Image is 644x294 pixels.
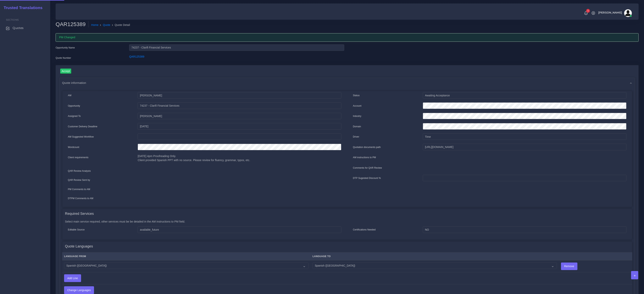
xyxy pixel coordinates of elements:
h4: Quote Languages [65,244,93,249]
h4: Required Services [65,212,94,216]
div: Quote information [59,78,635,88]
label: Wordcount [68,145,79,149]
a: Home [91,23,98,27]
h2: QAR125389 [56,21,88,28]
label: Customer Delivery Deadline [68,125,97,128]
span: Sections [6,18,19,21]
label: Certifications Needed [353,228,376,231]
a: Trusted Translations [1,5,42,11]
a: Quotes [3,24,47,32]
label: Quotation documents path [353,145,381,149]
a: [PERSON_NAME]avatar [596,9,633,17]
h2: Trusted Translations [1,5,42,10]
th: Language To [310,252,559,260]
img: avatar [624,9,632,17]
label: AM [68,94,71,97]
input: Change Languages [64,286,94,294]
label: AM Suggested Workflow [68,135,94,139]
label: Opportunity [68,104,80,108]
a: Quote [103,23,110,27]
input: Accept [60,69,72,74]
label: Account [353,104,361,108]
label: PM Comments to AM [68,188,90,191]
label: Driver [353,135,359,139]
label: QAR Review Analysis [68,169,91,173]
label: AM instructions to PM [353,156,376,159]
span: Quotes [13,26,24,30]
label: Opportunity Name [56,46,75,49]
p: [DATE] 4pm Proofreading Only. Client provided Spanish PPT with no source. Please review for fluen... [138,154,341,162]
th: Language From [62,252,311,260]
label: Assigned To [68,114,81,118]
a: QAR125389 [129,55,144,58]
label: Domain [353,125,361,128]
a: 1 [583,11,589,15]
input: Remove [561,263,577,270]
label: Comments for QAR Review [353,166,382,170]
li: Quote Detail [110,23,130,27]
label: Quote Number [56,56,71,60]
input: pm [138,113,341,119]
div: PM Changed [56,33,639,42]
label: Industry [353,114,361,118]
label: Editable Source [68,228,85,231]
span: 1 [586,9,590,13]
label: QAR Review Sent by [68,178,90,182]
span: Quote information [62,81,86,85]
label: Client requirements [68,156,89,159]
label: DTP Sugested Discount % [353,176,381,180]
label: Status [353,94,360,97]
label: DTPM Comments to AM [68,197,93,200]
p: Select main service required, other services must be be detailed in the AM instructions to PM field. [65,220,629,224]
input: Add Line [64,274,81,282]
span: [PERSON_NAME] [598,11,622,14]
